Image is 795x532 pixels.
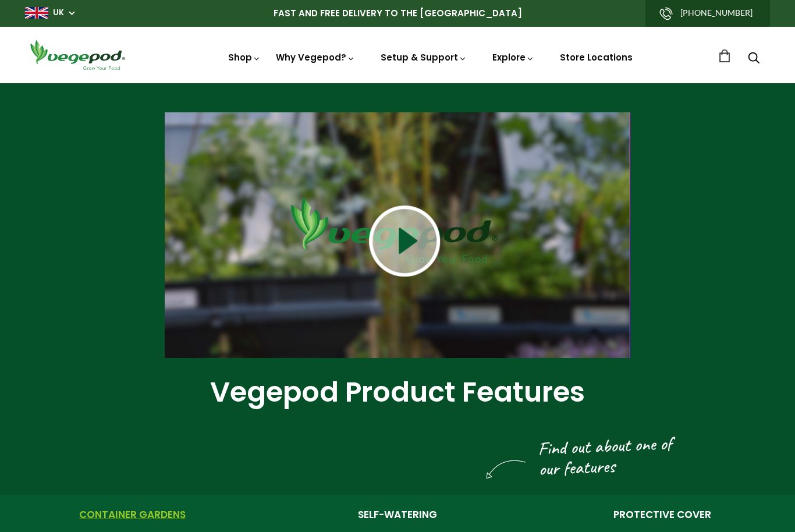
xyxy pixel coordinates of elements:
h1: Vegepod Product Features [25,363,770,442]
a: Store Locations [560,51,633,63]
a: Setup & Support [381,51,467,63]
img: gb_large.png [25,7,48,19]
img: Vegepod [25,38,130,72]
a: Search [748,53,759,65]
a: Shop [228,51,261,63]
a: Explore [492,51,534,63]
img: Screenshot_2022-02-02_at_11.56.45_800x.png [165,112,630,358]
a: UK [53,7,64,19]
a: Why Vegepod? [276,51,355,63]
img: play button [369,205,440,276]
